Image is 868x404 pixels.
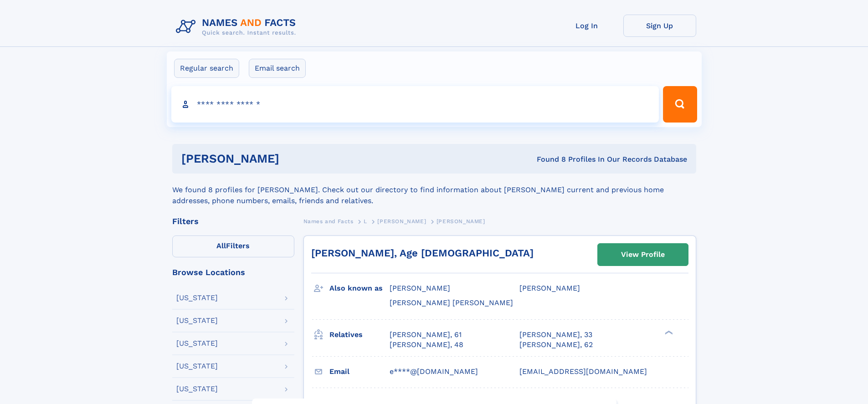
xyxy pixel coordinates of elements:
[377,218,426,225] span: [PERSON_NAME]
[550,15,623,37] a: Log In
[621,244,665,265] div: View Profile
[623,15,696,37] a: Sign Up
[172,268,294,276] div: Browse Locations
[172,15,303,39] img: Logo Names and Facts
[598,244,688,266] a: View Profile
[181,153,408,164] h1: [PERSON_NAME]
[329,281,390,296] h3: Also known as
[176,317,218,324] div: [US_STATE]
[176,340,218,347] div: [US_STATE]
[176,363,218,370] div: [US_STATE]
[377,215,426,227] a: [PERSON_NAME]
[174,59,239,78] label: Regular search
[390,298,513,307] span: [PERSON_NAME] [PERSON_NAME]
[364,215,367,227] a: L
[329,364,390,379] h3: Email
[303,215,354,227] a: Names and Facts
[519,367,647,376] span: [EMAIL_ADDRESS][DOMAIN_NAME]
[390,330,462,340] a: [PERSON_NAME], 61
[390,340,463,350] a: [PERSON_NAME], 48
[216,241,226,250] span: All
[519,284,580,292] span: [PERSON_NAME]
[171,86,659,123] input: search input
[663,86,697,123] button: Search Button
[249,59,306,78] label: Email search
[364,218,367,225] span: L
[172,235,294,257] label: Filters
[329,327,390,343] h3: Relatives
[437,218,485,225] span: [PERSON_NAME]
[519,330,592,340] a: [PERSON_NAME], 33
[408,154,687,164] div: Found 8 Profiles In Our Records Database
[176,385,218,393] div: [US_STATE]
[172,217,294,225] div: Filters
[176,294,218,302] div: [US_STATE]
[390,284,450,292] span: [PERSON_NAME]
[663,329,673,335] div: ❯
[311,247,534,259] a: [PERSON_NAME], Age [DEMOGRAPHIC_DATA]
[519,340,593,350] a: [PERSON_NAME], 62
[172,174,696,206] div: We found 8 profiles for [PERSON_NAME]. Check out our directory to find information about [PERSON_...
